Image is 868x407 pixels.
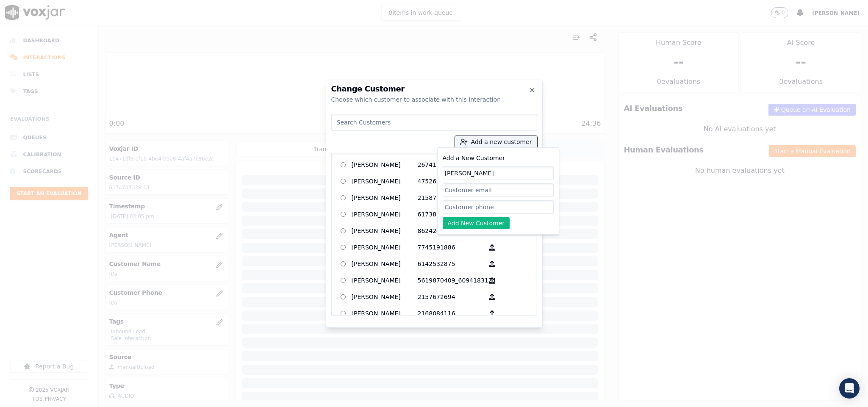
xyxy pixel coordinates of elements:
input: Customer email [443,183,554,197]
div: Choose which customer to associate with this interaction [331,95,537,104]
button: [PERSON_NAME] 2157672694 [484,291,500,304]
input: [PERSON_NAME] 2157672694 [341,294,346,300]
input: Customer phone [443,200,554,214]
p: [PERSON_NAME] [352,175,418,188]
p: 2158707614 [418,191,484,205]
button: [PERSON_NAME] 7745191886 [484,241,500,254]
p: [PERSON_NAME] [352,291,418,304]
h2: Change Customer [331,85,537,93]
p: [PERSON_NAME] [352,191,418,205]
button: Add New Customer [443,217,510,229]
p: [PERSON_NAME] [352,257,418,271]
p: 2168084116 [418,307,484,320]
p: [PERSON_NAME] [352,241,418,254]
p: 2674106790 [418,158,484,172]
input: [PERSON_NAME] 2158707614 [341,195,346,201]
div: Open Intercom Messenger [839,378,860,399]
p: 5619870409_6094183124 [418,274,484,287]
button: [PERSON_NAME] 6142532875 [484,257,500,271]
p: 4752610421 [418,175,484,188]
label: Add a New Customer [443,155,505,161]
input: [PERSON_NAME] 2168084116 [341,311,346,316]
p: 6142532875 [418,257,484,271]
input: [PERSON_NAME] 7745191886 [341,245,346,250]
p: 8624240326 [418,224,484,238]
input: Customer name [443,166,554,180]
p: [PERSON_NAME] [352,307,418,320]
p: 2157672694 [418,291,484,304]
input: [PERSON_NAME] 2674106790 [341,162,346,168]
button: [PERSON_NAME] 2168084116 [484,307,500,320]
button: Add a new customer [455,136,537,148]
p: [PERSON_NAME] [352,274,418,287]
p: 6173808758 [418,208,484,221]
input: Search Customers [331,114,537,131]
input: [PERSON_NAME] 4752610421 [341,179,346,184]
p: [PERSON_NAME] [352,208,418,221]
p: [PERSON_NAME] [352,224,418,238]
button: [PERSON_NAME] 5619870409_6094183124 [484,274,500,287]
p: [PERSON_NAME] [352,158,418,172]
input: [PERSON_NAME] 6142532875 [341,261,346,267]
input: [PERSON_NAME] 6173808758 [341,212,346,217]
p: 7745191886 [418,241,484,254]
input: [PERSON_NAME] 5619870409_6094183124 [341,278,346,283]
input: [PERSON_NAME] 8624240326 [341,228,346,234]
